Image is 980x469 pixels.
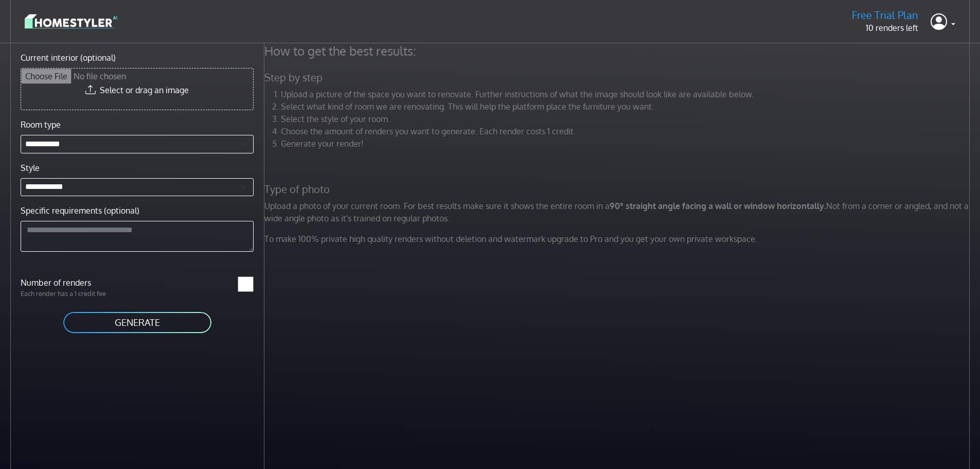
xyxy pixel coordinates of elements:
label: Specific requirements (optional) [21,204,139,217]
label: Style [21,162,40,174]
h5: Free Trial Plan [852,9,918,22]
h5: Type of photo [258,183,978,196]
img: logo-3de290ba35641baa71223ecac5eacb59cb85b4c7fdf211dc9aaecaaee71ea2f8.svg [25,12,117,30]
label: Room type [21,118,61,131]
li: Select what kind of room we are renovating. This will help the platform place the furniture you w... [281,100,972,113]
li: Generate your render! [281,137,972,150]
h4: How to get the best results: [258,43,978,59]
p: To make 100% private high quality renders without deletion and watermark upgrade to Pro and you g... [258,233,978,245]
li: Choose the amount of renders you want to generate. Each render costs 1 credit. [281,125,972,137]
label: Number of renders [14,276,137,289]
strong: 90° straight angle facing a wall or window horizontally. [610,201,826,211]
p: 10 renders left [852,22,918,34]
p: Upload a photo of your current room. For best results make sure it shows the entire room in a Not... [258,200,978,224]
li: Upload a picture of the space you want to renovate. Further instructions of what the image should... [281,88,972,100]
li: Select the style of your room. [281,113,972,125]
button: GENERATE [62,311,212,334]
p: Each render has a 1 credit fee [14,289,137,299]
label: Current interior (optional) [21,51,116,64]
h5: Step by step [258,71,978,84]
